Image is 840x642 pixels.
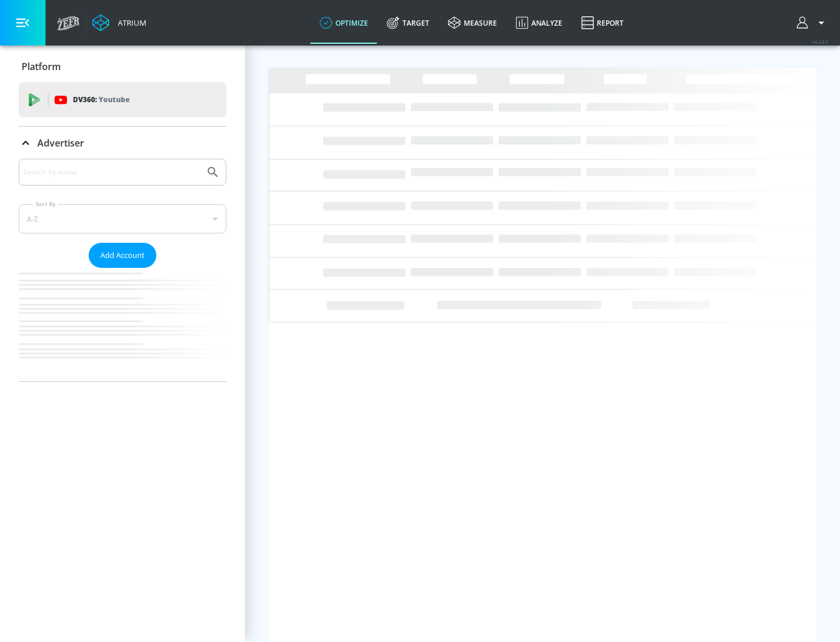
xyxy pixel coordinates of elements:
[572,2,633,44] a: Report
[19,204,226,233] div: A-Z
[19,127,226,159] div: Advertiser
[19,159,226,381] div: Advertiser
[33,200,58,208] label: Sort By
[37,137,84,149] p: Advertiser
[377,2,439,44] a: Target
[92,14,146,32] a: Atrium
[89,243,156,268] button: Add Account
[506,2,572,44] a: Analyze
[22,60,61,73] p: Platform
[73,93,129,106] p: DV360:
[19,268,226,381] nav: list of Advertiser
[100,249,145,262] span: Add Account
[23,165,200,180] input: Search by name
[812,39,828,45] span: v 4.24.0
[99,93,129,106] p: Youtube
[439,2,506,44] a: measure
[113,18,146,28] div: Atrium
[310,2,377,44] a: optimize
[19,50,226,83] div: Platform
[19,82,226,117] div: DV360: Youtube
